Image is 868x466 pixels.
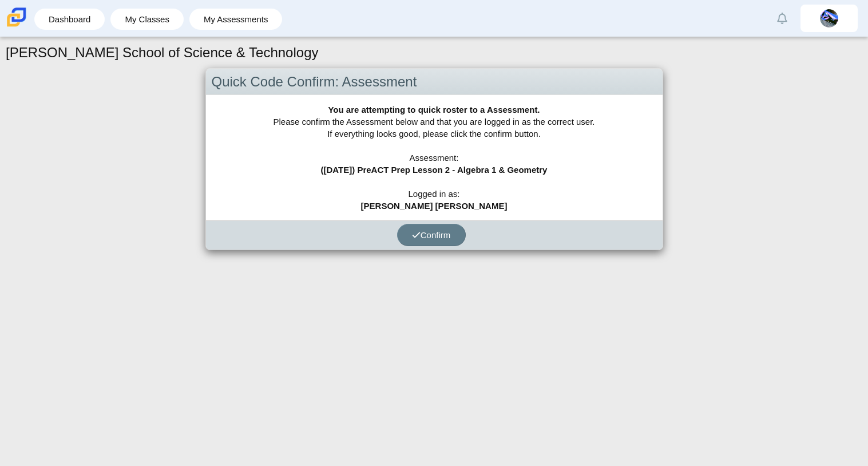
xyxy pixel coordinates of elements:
[321,165,548,175] b: ([DATE]) PreACT Prep Lesson 2 - Algebra 1 & Geometry
[5,5,29,29] img: Carmen School of Science & Technology
[397,224,466,246] button: Confirm
[328,105,540,114] b: You are attempting to quick roster to a Assessment.
[6,43,319,62] h1: [PERSON_NAME] School of Science & Technology
[820,9,838,27] img: miguel.hernandezra.Kccp22
[412,230,451,240] span: Confirm
[5,21,29,31] a: Carmen School of Science & Technology
[770,6,795,31] a: Alerts
[361,201,508,211] b: [PERSON_NAME] [PERSON_NAME]
[116,9,178,30] a: My Classes
[206,95,663,220] div: Please confirm the Assessment below and that you are logged in as the correct user. If everything...
[195,9,277,30] a: My Assessments
[206,69,663,96] div: Quick Code Confirm: Assessment
[800,5,858,32] a: miguel.hernandezra.Kccp22
[40,9,99,30] a: Dashboard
